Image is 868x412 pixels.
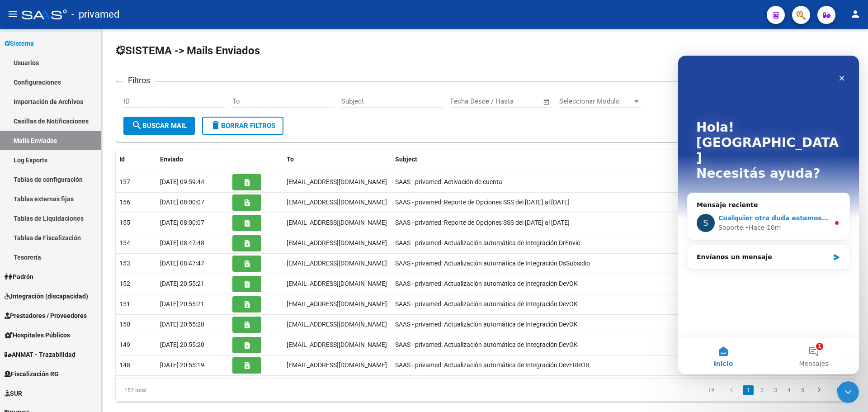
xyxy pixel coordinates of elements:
span: Enviado [160,156,183,163]
span: To [287,156,294,163]
span: Cualquier otra duda estamos a su disposición. [40,159,205,166]
a: 4 [783,385,794,395]
span: Borrar Filtros [210,122,275,130]
iframe: Intercom live chat [837,381,859,403]
span: Prestadores / Proveedores [5,311,87,321]
datatable-header-cell: Subject [392,150,854,169]
span: Mensajes [121,305,150,311]
span: administracion_ventas@privamedsa.com [287,219,387,226]
span: departamento_contable@medispeedsrl.com [287,321,387,328]
span: 152 [119,280,130,287]
span: 149 [119,341,130,348]
span: SUR [5,388,22,398]
span: Hospitales Públicos [5,330,70,340]
span: 156 [119,199,130,206]
input: Fecha fin [495,97,539,105]
datatable-header-cell: To [283,150,392,169]
mat-icon: search [132,120,142,131]
span: Inicio [36,305,55,311]
span: Sistema [5,38,34,48]
a: go to first page [703,385,720,395]
span: 155 [119,219,130,226]
span: [DATE] 08:00:07 [160,219,204,226]
span: Id [119,156,125,163]
a: 2 [756,385,767,395]
li: page 5 [796,383,809,398]
li: page 4 [782,383,796,398]
a: 1 [743,385,754,395]
input: Fecha inicio [450,97,487,105]
button: Open calendar [542,97,552,107]
span: SISTEMA -> Mails Enviados [116,44,260,57]
button: Borrar Filtros [202,117,283,135]
mat-icon: person [850,9,861,19]
span: SAAS - privamed: Reporte de Opciones SSS del 07/09/2025 al 14/09/2025 [395,199,570,206]
span: SAAS - privamed: Actualización automática de Integración DsSubsidio [395,260,590,267]
span: SAAS - privamed: Actualización automática de Integración DevOK [395,280,578,287]
span: 157 [119,178,130,185]
a: 3 [770,385,781,395]
li: page 1 [741,383,755,398]
span: SAAS - privamed: Actualización automática de Integración DevOK [395,321,578,328]
a: 5 [797,385,808,395]
button: Mensajes [90,282,181,318]
span: SAAS - privamed: Actualización automática de Integración DrEnvio [395,239,580,246]
span: - privamed [71,5,119,24]
span: [DATE] 20:55:19 [160,361,204,369]
span: [DATE] 20:55:21 [160,280,204,287]
span: Buscar Mail [132,122,187,130]
mat-icon: menu [7,9,18,19]
span: 151 [119,300,130,308]
span: departamento_contable@medispeedsrl.com [287,260,387,267]
button: Buscar Mail [123,117,195,135]
div: • Hace 10m [67,167,103,177]
li: page 3 [769,383,782,398]
span: discapacidad@privamedsa.com.ar [287,178,387,185]
span: administracion_ventas@privamedsa.com [287,300,387,308]
span: administracion_ventas@privamedsa.com [287,199,387,206]
h3: Filtros [123,74,155,87]
span: Integración (discapacidad) [5,291,88,301]
span: [DATE] 20:55:21 [160,300,204,308]
span: ANMAT - Trazabilidad [5,350,75,360]
span: Fiscalización RG [5,369,59,379]
iframe: Intercom live chat [678,56,859,374]
div: Soporte [40,167,65,177]
div: Envíanos un mensaje [9,189,172,214]
span: departamento_contable@medispeedsrl.com [287,361,387,369]
div: Envíanos un mensaje [19,197,151,206]
a: go to previous page [723,385,740,395]
span: departamento_contable@medispeedsrl.com [287,239,387,246]
span: 148 [119,361,130,369]
a: go to next page [811,385,828,395]
div: 157 total [116,379,262,402]
span: [DATE] 08:00:07 [160,199,204,206]
span: Seleccionar Modulo [559,97,632,105]
span: [DATE] 08:47:48 [160,239,204,246]
span: 154 [119,239,130,246]
datatable-header-cell: Id [116,150,156,169]
span: [DATE] 08:47:47 [160,260,204,267]
span: SAAS - privamed: Activación de cuenta [395,178,502,185]
span: administracion_ventas@privamedsa.com [287,341,387,348]
span: SAAS - privamed: Reporte de Opciones SSS del 31/08/2025 al 07/09/2025 [395,219,570,226]
span: departamento_contable@medispeedsrl.com [287,280,387,287]
span: SAAS - privamed: Actualización automática de Integración DevOK [395,341,578,348]
span: Padrón [5,272,33,282]
a: go to last page [830,385,848,395]
span: Subject [395,156,417,163]
span: 150 [119,321,130,328]
span: [DATE] 20:55:20 [160,341,204,348]
span: 153 [119,260,130,267]
span: SAAS - privamed: Actualización automática de Integración DevERROR [395,361,590,369]
li: page 2 [755,383,769,398]
span: [DATE] 09:59:44 [160,178,204,185]
span: [DATE] 20:55:20 [160,321,204,328]
datatable-header-cell: Enviado [156,150,229,169]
